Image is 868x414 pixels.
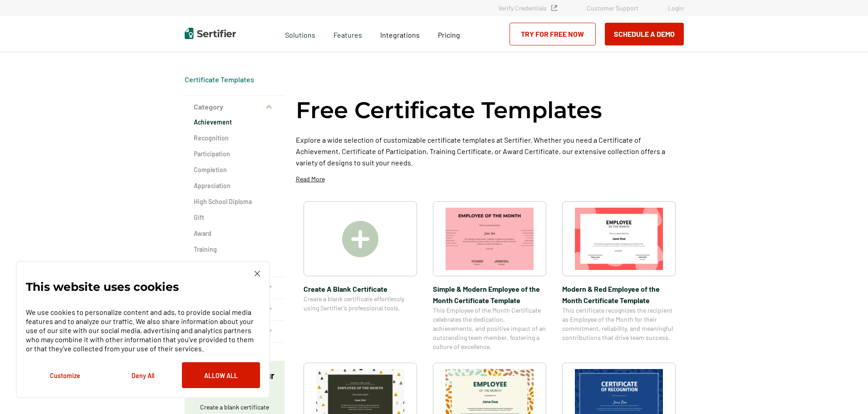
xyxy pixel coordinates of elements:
p: This website uses cookies [26,282,179,291]
a: Participation [194,150,275,159]
button: Deny All [104,362,182,388]
button: Customize [26,362,104,388]
h1: Free Certificate Templates [296,95,602,125]
iframe: Chat Widget [823,370,868,414]
a: High School Diploma [194,197,275,206]
a: Integrations [380,28,420,40]
span: This Employee of the Month Certificate celebrates the dedication, achievements, and positive impa... [433,306,546,351]
span: Create a blank certificate effortlessly using Sertifier’s professional tools. [304,294,417,313]
a: Recognition [194,134,275,143]
span: Integrations [380,30,420,39]
span: Create A Blank Certificate [304,283,417,294]
a: Training [194,245,275,254]
img: Sertifier | Digital Credentialing Platform [185,28,236,39]
p: We use cookies to personalize content and ads, to provide social media features and to analyze ou... [26,308,260,353]
a: Simple & Modern Employee of the Month Certificate TemplateSimple & Modern Employee of the Month C... [433,201,546,351]
a: Pricing [438,28,460,40]
a: Gift [194,213,275,222]
a: Appreciation [194,181,275,190]
img: Verified [551,5,557,11]
span: Simple & Modern Employee of the Month Certificate Template [433,283,546,306]
span: This certificate recognizes the recipient as Employee of the Month for their commitment, reliabil... [562,306,676,342]
a: Login [668,4,684,12]
button: Category [185,96,284,118]
a: Achievement [194,118,275,127]
div: Category [185,118,284,277]
a: Certificate Templates [185,75,254,84]
span: Solutions [285,28,315,40]
button: Schedule a Demo [605,23,684,45]
img: Simple & Modern Employee of the Month Certificate Template [446,208,534,270]
a: Modern & Red Employee of the Month Certificate TemplateModern & Red Employee of the Month Certifi... [562,201,676,351]
img: Modern & Red Employee of the Month Certificate Template [575,208,663,270]
a: Customer Support [587,4,638,12]
span: Features [333,28,362,40]
p: Explore a wide selection of customizable certificate templates at Sertifier. Whether you need a C... [296,134,684,168]
span: Modern & Red Employee of the Month Certificate Template [562,283,676,306]
p: Read More [296,175,325,184]
a: Award [194,229,275,238]
span: Pricing [438,30,460,39]
button: Allow All [182,362,260,388]
div: Breadcrumb [185,75,254,84]
a: Try for Free Now [510,23,596,45]
a: Verify Credentials [498,4,557,12]
img: Cookie Popup Close [255,271,260,276]
img: Create A Blank Certificate [342,221,378,257]
span: Certificate Templates [185,75,254,84]
a: Completion [194,165,275,175]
